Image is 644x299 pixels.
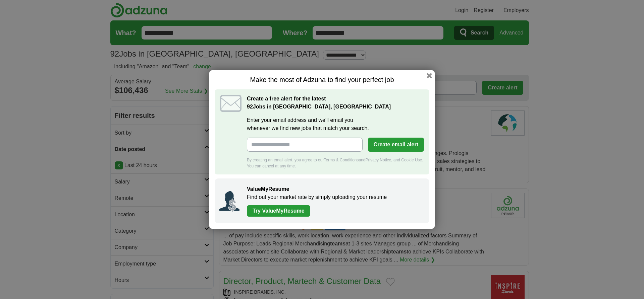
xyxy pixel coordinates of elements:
div: By creating an email alert, you agree to our and , and Cookie Use. You can cancel at any time. [247,157,424,169]
a: Try ValueMyResume [247,205,310,217]
a: Privacy Notice [366,158,391,162]
h2: Create a free alert for the latest [247,95,424,111]
h1: Make the most of Adzuna to find your perfect job [215,76,429,84]
a: Terms & Conditions [324,158,359,162]
h2: ValueMyResume [247,185,423,193]
span: 92 [247,103,253,111]
strong: Jobs in [GEOGRAPHIC_DATA], [GEOGRAPHIC_DATA] [247,104,391,109]
label: Enter your email address and we'll email you whenever we find new jobs that match your search. [247,116,424,132]
p: Find out your market rate by simply uploading your resume [247,193,423,201]
img: icon_email.svg [220,95,241,112]
button: Create email alert [368,138,424,152]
